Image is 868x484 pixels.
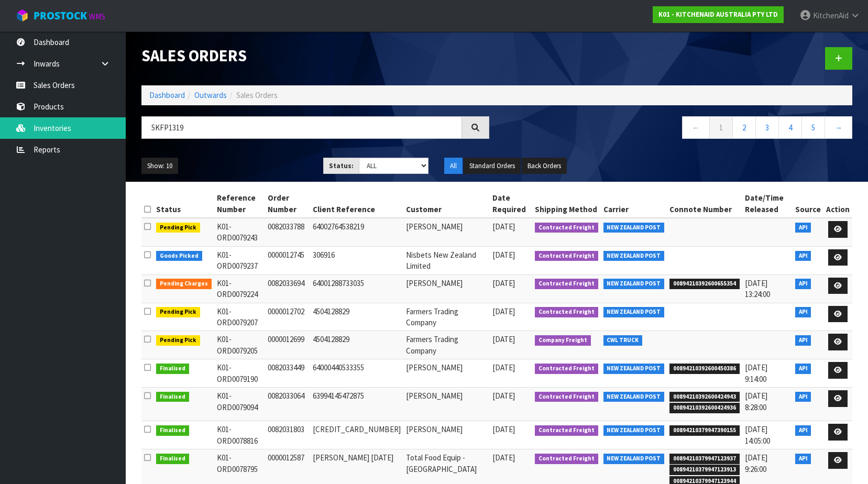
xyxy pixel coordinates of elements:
[667,190,742,218] th: Connote Number
[535,251,598,261] span: Contracted Freight
[682,116,710,139] a: ←
[156,251,202,261] span: Goods Picked
[403,218,490,246] td: [PERSON_NAME]
[755,116,779,139] a: 3
[156,364,189,374] span: Finalised
[214,246,266,274] td: K01-ORD0079237
[795,364,811,374] span: API
[603,425,665,436] span: NEW ZEALAND POST
[265,218,310,246] td: 0082033788
[310,218,403,246] td: 64002764538219
[403,190,490,218] th: Customer
[156,223,200,233] span: Pending Pick
[329,161,354,170] strong: Status:
[669,465,740,475] span: 00894210379947123913
[141,47,489,65] h1: Sales Orders
[310,274,403,303] td: 64001288733035
[265,274,310,303] td: 0082033694
[214,359,266,388] td: K01-ORD0079190
[149,90,185,100] a: Dashboard
[603,364,665,374] span: NEW ZEALAND POST
[265,331,310,359] td: 0000012699
[603,223,665,233] span: NEW ZEALAND POST
[214,421,266,449] td: K01-ORD0078816
[795,335,811,346] span: API
[535,454,598,464] span: Contracted Freight
[265,388,310,421] td: 0082033064
[492,334,515,344] span: [DATE]
[464,158,521,174] button: Standard Orders
[603,392,665,402] span: NEW ZEALAND POST
[403,388,490,421] td: [PERSON_NAME]
[795,279,811,289] span: API
[535,223,598,233] span: Contracted Freight
[795,454,811,464] span: API
[535,279,598,289] span: Contracted Freight
[603,251,665,261] span: NEW ZEALAND POST
[535,425,598,436] span: Contracted Freight
[825,116,852,139] a: →
[669,364,740,374] span: 00894210392600450386
[156,454,189,464] span: Finalised
[732,116,756,139] a: 2
[823,190,852,218] th: Action
[492,278,515,288] span: [DATE]
[265,303,310,331] td: 0000012702
[795,425,811,436] span: API
[214,190,266,218] th: Reference Number
[801,116,825,139] a: 5
[156,425,189,436] span: Finalised
[156,307,200,317] span: Pending Pick
[793,190,823,218] th: Source
[795,223,811,233] span: API
[505,116,853,142] nav: Page navigation
[669,392,740,402] span: 00894210392600424943
[16,9,29,22] img: cube-alt.png
[153,190,214,218] th: Status
[742,190,793,218] th: Date/Time Released
[310,246,403,274] td: 306916
[532,190,601,218] th: Shipping Method
[492,250,515,260] span: [DATE]
[403,303,490,331] td: Farmers Trading Company
[601,190,667,218] th: Carrier
[603,335,643,346] span: CWL TRUCK
[535,392,598,402] span: Contracted Freight
[403,331,490,359] td: Farmers Trading Company
[156,335,200,346] span: Pending Pick
[669,425,740,436] span: 00894210379947390155
[310,190,403,218] th: Client Reference
[403,359,490,388] td: [PERSON_NAME]
[444,158,463,174] button: All
[745,424,770,445] span: [DATE] 14:05:00
[310,388,403,421] td: 63994145472875
[492,362,515,372] span: [DATE]
[156,279,212,289] span: Pending Charges
[403,246,490,274] td: Nisbets New Zealand Limited
[141,158,178,174] button: Show: 10
[778,116,802,139] a: 4
[745,391,767,412] span: [DATE] 8:28:00
[603,307,665,317] span: NEW ZEALAND POST
[310,331,403,359] td: 4504128829
[492,424,515,434] span: [DATE]
[813,10,849,20] span: KitchenAid
[403,421,490,449] td: [PERSON_NAME]
[214,303,266,331] td: K01-ORD0079207
[310,303,403,331] td: 4504128829
[492,391,515,401] span: [DATE]
[795,251,811,261] span: API
[89,12,105,21] small: WMS
[709,116,733,139] a: 1
[745,278,770,299] span: [DATE] 13:24:00
[658,10,778,19] strong: K01 - KITCHENAID AUSTRALIA PTY LTD
[141,116,462,139] input: Search sales orders
[403,274,490,303] td: [PERSON_NAME]
[745,362,767,383] span: [DATE] 9:14:00
[535,307,598,317] span: Contracted Freight
[310,359,403,388] td: 64000440533355
[214,331,266,359] td: K01-ORD0079205
[492,222,515,232] span: [DATE]
[795,392,811,402] span: API
[669,279,740,289] span: 00894210392600655354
